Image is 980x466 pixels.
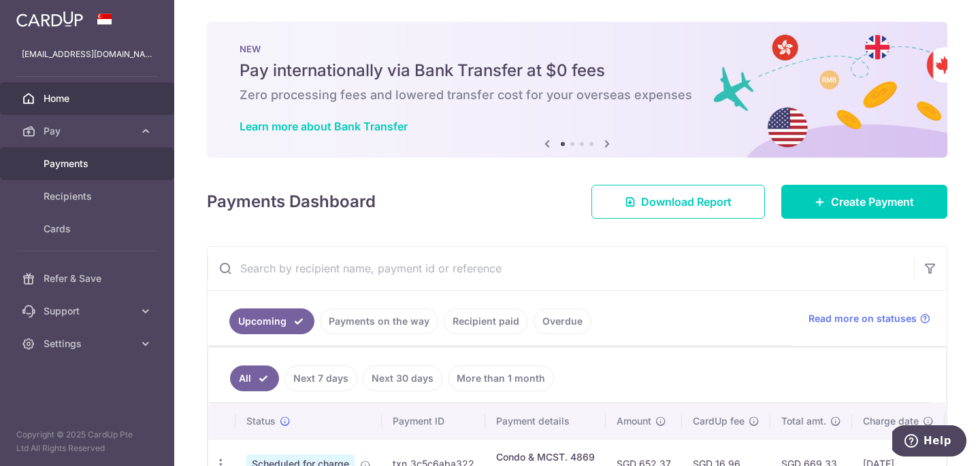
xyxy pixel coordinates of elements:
h6: Zero processing fees and lowered transfer cost for your overseas expenses [240,87,915,103]
span: Amount [617,414,651,428]
h4: Payments Dashboard [207,190,376,214]
th: Payment details [485,404,606,439]
h5: Pay internationally via Bank Transfer at $0 fees [240,60,915,82]
div: Condo & MCST. 4869 [496,450,595,464]
span: CardUp fee [693,414,745,428]
iframe: Opens a widget where you can find more information [892,425,966,459]
a: All [230,365,279,391]
span: Help [31,10,59,22]
a: Download Report [591,185,765,219]
th: Payment ID [382,404,485,439]
span: Cards [44,222,133,236]
a: Learn more about Bank Transfer [240,120,408,133]
img: CardUp [16,11,83,27]
span: Home [44,92,133,105]
span: Charge date [863,414,919,428]
span: Download Report [641,194,732,210]
a: Next 7 days [284,365,357,391]
p: NEW [240,43,915,54]
a: Overdue [534,308,591,334]
span: Pay [44,124,133,138]
a: Create Payment [781,185,947,219]
span: Support [44,304,133,318]
a: More than 1 month [448,365,554,391]
span: Status [246,414,276,428]
span: Settings [44,337,133,351]
img: Bank transfer banner [207,22,947,158]
span: Payments [44,157,133,171]
a: Next 30 days [363,365,442,391]
a: Read more on statuses [808,312,930,325]
span: Create Payment [831,194,914,210]
span: Recipients [44,190,133,203]
a: Recipient paid [444,308,528,334]
a: Upcoming [229,308,314,334]
input: Search by recipient name, payment id or reference [208,247,914,290]
span: Total amt. [781,414,826,428]
span: Refer & Save [44,272,133,285]
span: Read more on statuses [808,312,917,325]
p: [EMAIL_ADDRESS][DOMAIN_NAME] [22,48,152,61]
a: Payments on the way [320,308,438,334]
